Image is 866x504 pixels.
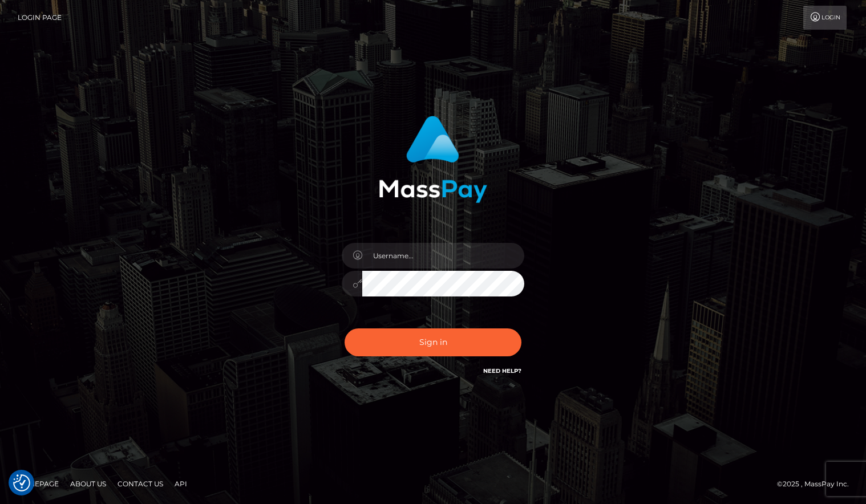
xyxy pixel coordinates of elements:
[13,474,30,491] button: Consent Preferences
[13,475,63,493] a: Homepage
[13,474,30,491] img: Revisit consent button
[803,6,847,30] a: Login
[777,478,857,490] div: © 2025 , MassPay Inc.
[362,243,524,269] input: Username...
[170,475,192,493] a: API
[113,475,168,493] a: Contact Us
[18,6,62,30] a: Login Page
[345,328,521,356] button: Sign in
[379,116,487,203] img: MassPay Login
[66,475,111,493] a: About Us
[483,367,521,375] a: Need Help?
